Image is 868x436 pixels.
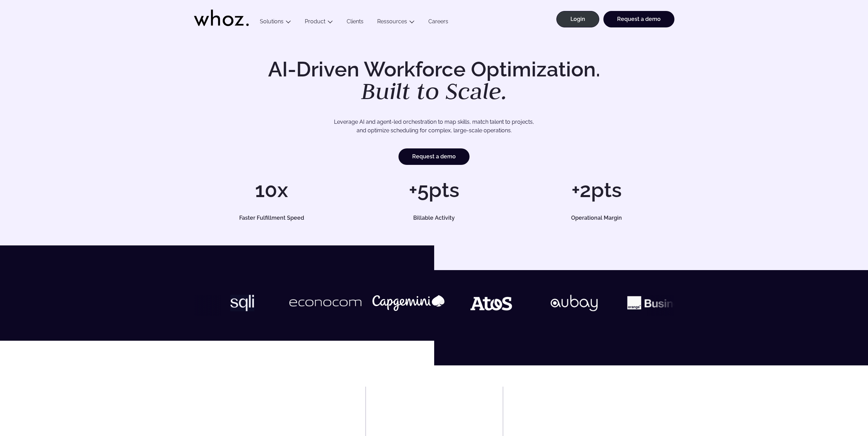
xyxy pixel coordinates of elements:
p: Leverage AI and agent-led orchestration to map skills, match talent to projects, and optimize sch... [218,118,650,135]
em: Built to Scale. [361,76,507,106]
a: Careers [421,18,455,27]
h1: +5pts [356,180,512,200]
h1: 10x [194,180,349,200]
a: Ressources [377,18,407,25]
a: Request a demo [398,148,470,165]
h5: Faster Fulfillment Speed [201,215,342,221]
a: Clients [340,18,370,27]
a: Product [305,18,325,25]
button: Product [298,18,340,27]
h5: Operational Margin [526,215,667,221]
a: Request a demo [603,11,674,27]
button: Solutions [253,18,298,27]
a: Login [556,11,599,27]
h5: Billable Activity [364,215,504,221]
h1: AI-Driven Workforce Optimization. [258,59,610,103]
button: Ressources [370,18,421,27]
h1: +2pts [519,180,674,200]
